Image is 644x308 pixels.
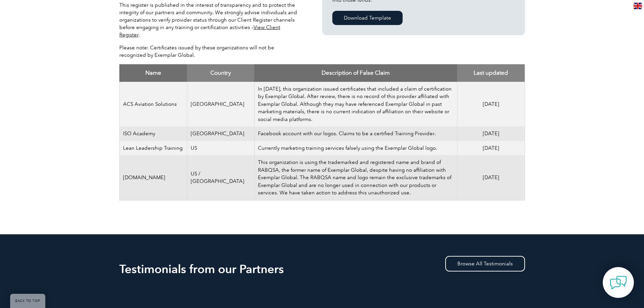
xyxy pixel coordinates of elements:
h2: Testimonials from our Partners [119,264,525,275]
td: Facebook account with our logos. Claims to be a certified Training Provider. [254,126,457,141]
td: US [187,141,254,156]
p: Please note: Certificates issued by these organizations will not be recognized by Exemplar Global. [119,44,302,59]
td: In [DATE], this organization issued certificates that included a claim of certification by Exempl... [254,82,457,127]
th: Mode of Training: activate to sort column ascending [254,64,457,82]
td: [DOMAIN_NAME] [119,155,187,200]
td: [DATE] [457,126,525,141]
td: US / [GEOGRAPHIC_DATA] [187,155,254,200]
th: Mode of Training: activate to sort column ascending [457,64,525,82]
th: Home Office: activate to sort column ascending [119,64,187,82]
td: Lean Leadership Training [119,141,187,156]
td: This organization is using the trademarked and registered name and brand of RABQSA, the former na... [254,155,457,200]
td: ACS Aviation Solutions [119,82,187,127]
th: Coverage: activate to sort column ascending [187,64,254,82]
td: [DATE] [457,155,525,200]
a: Browse All Testimonials [445,256,525,271]
td: [DATE] [457,82,525,127]
img: contact-chat.png [610,274,627,291]
td: [DATE] [457,141,525,156]
td: Currently marketing training services falsely using the Exemplar Global logo. [254,141,457,156]
td: ISO Academy [119,126,187,141]
td: [GEOGRAPHIC_DATA] [187,126,254,141]
td: [GEOGRAPHIC_DATA] [187,82,254,127]
a: Download Template [332,11,403,25]
p: This register is published in the interest of transparency and to protect the integrity of our pa... [119,1,302,39]
a: BACK TO TOP [10,294,45,308]
img: en [634,3,642,9]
